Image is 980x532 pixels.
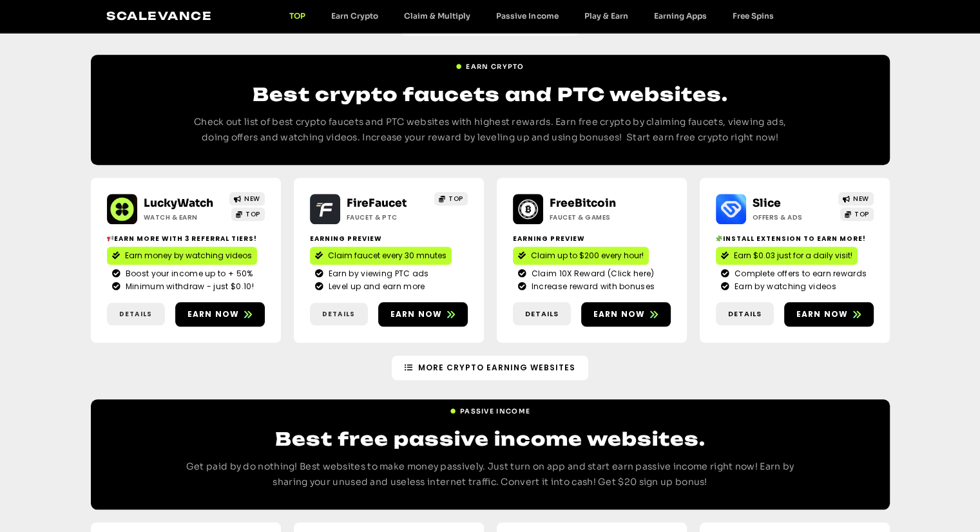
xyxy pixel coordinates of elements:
[378,302,468,327] a: Earn now
[853,194,869,204] span: NEW
[391,11,483,21] a: Claim & Multiply
[187,309,240,320] span: Earn now
[450,401,530,416] a: Passive Income
[276,11,786,21] nav: Menu
[854,209,869,219] span: TOP
[460,406,530,416] span: Passive Income
[328,250,447,261] span: Claim faucet every 30 mnutes
[231,207,265,221] a: TOP
[784,302,874,327] a: Earn now
[838,192,874,205] a: NEW
[347,213,427,222] h2: Faucet & PTC
[731,268,867,280] span: Complete offers to earn rewards
[107,234,265,243] h2: Earn more with 3 referral Tiers!
[325,268,429,280] span: Earn by viewing PTC ads
[716,234,874,243] h2: Install extension to earn more!
[106,9,212,23] a: Scalevance
[107,303,165,325] a: Details
[550,196,616,210] a: FreeBitcoin
[840,207,874,221] a: TOP
[229,192,265,205] a: NEW
[119,309,152,319] span: Details
[456,57,524,71] a: Earn Crypto
[181,426,800,451] h2: Best free passive income websites.
[528,281,655,292] span: Increase reward with bonuses
[728,309,762,319] span: Details
[434,192,468,205] a: TOP
[310,303,368,325] a: Details
[347,196,407,210] a: FireFaucet
[448,194,463,204] span: TOP
[513,302,571,326] a: Details
[719,11,786,21] a: Free Spins
[245,209,260,219] span: TOP
[276,11,318,21] a: TOP
[392,356,588,380] a: More Crypto earning Websites
[753,213,833,222] h2: Offers & Ads
[390,309,443,320] span: Earn now
[483,11,571,21] a: Passive Income
[581,302,671,327] a: Earn now
[716,302,774,326] a: Details
[513,247,649,265] a: Claim up to $200 every hour!
[181,459,800,490] p: Get paid by do nothing! Best websites to make money passively. Just turn on app and start earn pa...
[571,11,640,21] a: Play & Earn
[753,196,781,210] a: Slice
[322,309,355,319] span: Details
[731,281,836,292] span: Earn by watching videos
[325,281,425,292] span: Level up and earn more
[125,250,252,261] span: Earn money by watching videos
[122,281,254,292] span: Minimum withdraw - just $0.10!
[734,250,852,261] span: Earn $0.03 just for a daily visit!
[716,235,722,242] img: 🧩
[518,268,666,280] a: Claim 10X Reward (Click here)
[310,234,468,243] h2: Earning Preview
[144,196,213,210] a: LuckyWatch
[175,302,265,327] a: Earn now
[318,11,391,21] a: Earn Crypto
[244,194,260,204] span: NEW
[513,234,671,243] h2: Earning Preview
[107,235,113,242] img: 📢
[796,309,849,320] span: Earn now
[310,247,452,265] a: Claim faucet every 30 mnutes
[107,247,257,265] a: Earn money by watching videos
[593,309,646,320] span: Earn now
[528,268,655,280] span: Claim 10X Reward (Click here)
[716,247,858,265] a: Earn $0.03 just for a daily visit!
[525,309,559,319] span: Details
[550,213,630,222] h2: Faucet & Games
[181,115,800,146] p: Check out list of best crypto faucets and PTC websites with highest rewards. Earn free crypto by ...
[466,62,524,71] span: Earn Crypto
[531,250,644,261] span: Claim up to $200 every hour!
[122,268,253,280] span: Boost your income up to + 50%
[181,82,800,107] h2: Best crypto faucets and PTC websites.
[144,213,224,222] h2: Watch & Earn
[418,362,575,374] span: More Crypto earning Websites
[640,11,719,21] a: Earning Apps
